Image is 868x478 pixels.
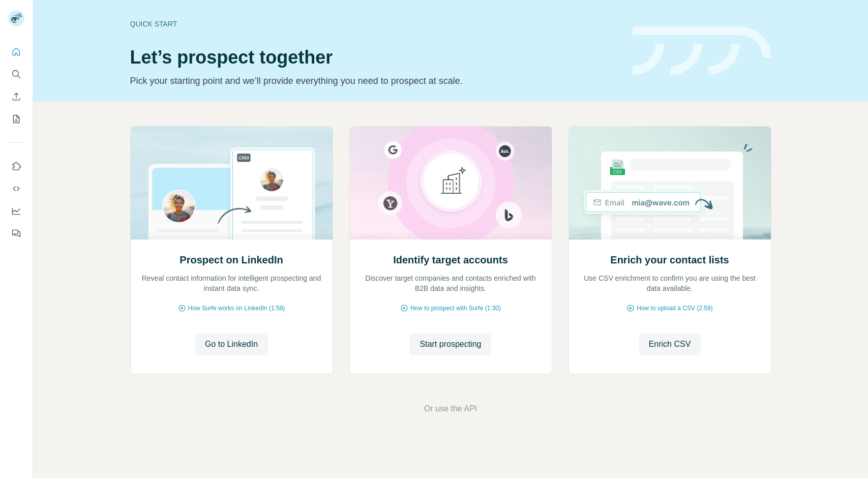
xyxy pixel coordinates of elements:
[410,333,492,355] button: Start prospecting
[424,403,477,415] button: Or use the API
[637,304,712,313] span: How to upload a CSV (2:59)
[8,87,24,106] button: Enrich CSV
[130,74,620,88] p: Pick your starting point and we’ll provide everything you need to prospect at scale.
[579,273,761,293] p: Use CSV enrichment to confirm you are using the best data available.
[410,304,501,313] span: How to prospect with Surfe (1:30)
[610,253,729,267] h2: Enrich your contact lists
[130,19,620,29] div: Quick start
[8,110,24,128] button: My lists
[8,224,24,243] button: Feedback
[195,333,268,355] button: Go to LinkedIn
[568,127,771,240] img: Enrich your contact lists
[130,47,620,68] h1: Let’s prospect together
[8,43,24,61] button: Quick start
[649,338,691,350] span: Enrich CSV
[633,26,771,76] img: banner
[349,127,552,240] img: Identify target accounts
[393,253,508,267] h2: Identify target accounts
[639,333,701,355] button: Enrich CSV
[8,202,24,220] button: Dashboard
[141,273,322,293] p: Reveal contact information for intelligent prospecting and instant data sync.
[130,127,333,240] img: Prospect on LinkedIn
[188,304,285,313] span: How Surfe works on LinkedIn (1:58)
[8,180,24,198] button: Use Surfe API
[360,273,542,293] p: Discover target companies and contacts enriched with B2B data and insights.
[8,157,24,175] button: Use Surfe on LinkedIn
[205,338,258,350] span: Go to LinkedIn
[8,65,24,83] button: Search
[420,338,482,350] span: Start prospecting
[179,253,283,267] h2: Prospect on LinkedIn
